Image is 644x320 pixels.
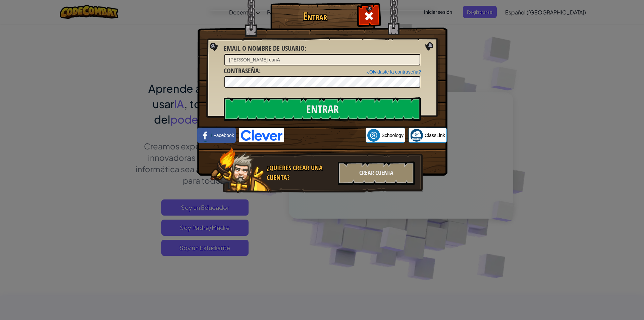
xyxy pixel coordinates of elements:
span: Email o Nombre de usuario [224,44,305,53]
span: Contraseña [224,66,259,75]
span: Facebook [213,132,234,139]
span: Schoology [382,132,404,139]
span: ClassLink [425,132,445,139]
h1: Entrar [272,10,358,22]
iframe: Botón Iniciar sesión con Google [284,128,366,143]
img: schoology.png [367,129,380,142]
img: facebook_small.png [199,129,212,142]
label: : [224,44,306,53]
div: ¿Quieres crear una cuenta? [267,163,334,182]
input: Entrar [224,97,421,121]
img: classlink-logo-small.png [410,129,423,142]
a: ¿Olvidaste la contraseña? [366,69,421,75]
div: Crear Cuenta [338,162,415,185]
img: clever-logo-blue.png [239,128,284,142]
label: : [224,66,261,76]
